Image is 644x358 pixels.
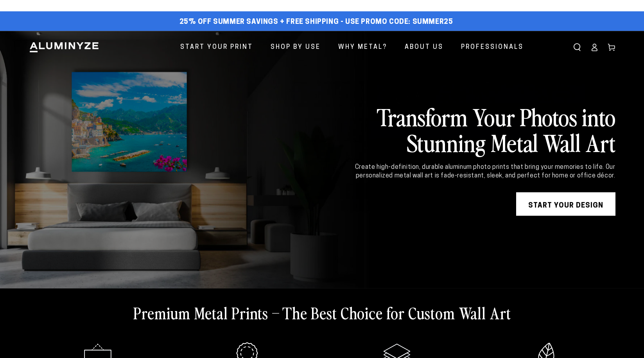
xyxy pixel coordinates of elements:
a: Professionals [455,37,529,58]
summary: Search our site [569,39,586,56]
span: Shop By Use [271,42,321,53]
a: START YOUR DESIGN [516,192,615,216]
a: Why Metal? [332,37,393,58]
a: Shop By Use [265,37,326,58]
a: Start Your Print [174,37,259,58]
div: Create high-definition, durable aluminum photo prints that bring your memories to life. Our perso... [332,163,615,181]
a: About Us [399,37,449,58]
span: Why Metal? [338,42,387,53]
h2: Transform Your Photos into Stunning Metal Wall Art [332,104,615,155]
span: Professionals [461,42,524,53]
span: About Us [405,42,443,53]
h2: Premium Metal Prints – The Best Choice for Custom Wall Art [133,303,511,323]
span: Start Your Print [180,42,253,53]
span: 25% off Summer Savings + Free Shipping - Use Promo Code: SUMMER25 [179,18,453,27]
img: Aluminyze [29,41,99,53]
